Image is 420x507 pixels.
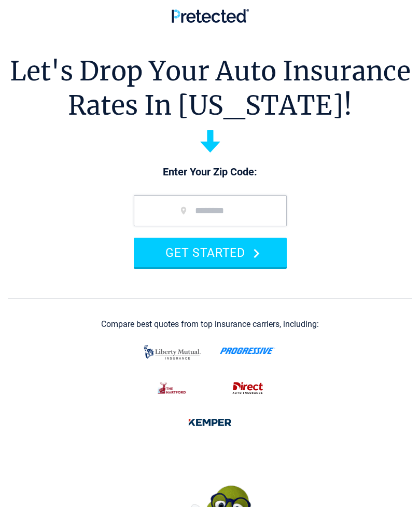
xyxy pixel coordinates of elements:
[123,165,297,180] p: Enter Your Zip Code:
[220,347,275,354] img: progressive
[227,377,269,399] img: direct
[134,195,287,226] input: zip code
[101,320,319,329] div: Compare best quotes from top insurance carriers, including:
[134,238,287,267] button: GET STARTED
[141,340,204,365] img: liberty
[152,377,193,399] img: thehartford
[10,54,411,122] h1: Let's Drop Your Auto Insurance Rates In [US_STATE]!
[183,412,237,433] img: kemper
[172,9,249,23] img: Pretected Logo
